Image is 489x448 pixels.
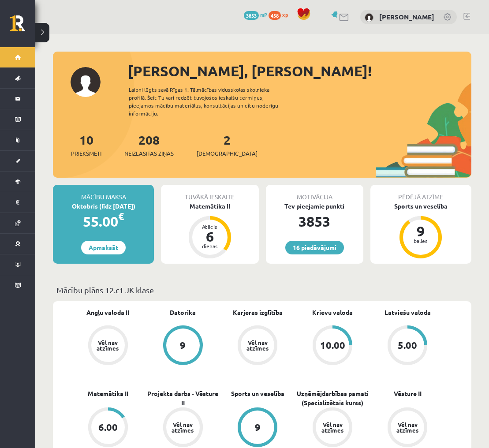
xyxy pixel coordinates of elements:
[379,12,434,21] a: [PERSON_NAME]
[71,325,146,367] a: Vēl nav atzīmes
[161,202,258,260] a: Matemātika II Atlicis 6 dienas
[128,60,471,82] div: [PERSON_NAME], [PERSON_NAME]!
[370,185,471,202] div: Pēdējā atzīme
[81,241,126,254] a: Apmaksāt
[88,389,128,398] a: Matemātika II
[170,308,196,317] a: Datorika
[53,185,154,202] div: Mācību maksa
[407,238,434,243] div: balles
[53,202,154,211] div: Oktobris (līdz [DATE])
[394,389,422,398] a: Vēsture II
[86,308,129,317] a: Angļu valoda II
[197,243,223,249] div: dienas
[384,308,431,317] a: Latviešu valoda
[282,11,288,18] span: xp
[71,149,101,158] span: Priekšmeti
[260,11,267,18] span: mP
[285,241,344,254] a: 16 piedāvājumi
[129,86,294,117] div: Laipni lūgts savā Rīgas 1. Tālmācības vidusskolas skolnieka profilā. Šeit Tu vari redzēt tuvojošo...
[269,11,281,20] span: 458
[244,11,267,18] a: 3853 mP
[161,185,258,202] div: Tuvākā ieskaite
[370,202,471,211] div: Sports un veselība
[197,149,258,158] span: [DEMOGRAPHIC_DATA]
[56,284,468,296] p: Mācību plāns 12.c1 JK klase
[146,325,220,367] a: 9
[244,11,259,20] span: 3853
[71,132,101,158] a: 10Priekšmeti
[320,422,345,433] div: Vēl nav atzīmes
[124,132,174,158] a: 208Neizlasītās ziņas
[295,389,370,407] a: Uzņēmējdarbības pamati (Specializētais kurss)
[96,340,120,351] div: Vēl nav atzīmes
[53,211,154,232] div: 55.00
[197,224,223,229] div: Atlicis
[266,185,363,202] div: Motivācija
[407,224,434,238] div: 9
[370,202,471,260] a: Sports un veselība 9 balles
[231,389,284,398] a: Sports un veselība
[146,389,220,407] a: Projekta darbs - Vēsture II
[395,422,420,433] div: Vēl nav atzīmes
[118,210,124,223] span: €
[124,149,174,158] span: Neizlasītās ziņas
[161,202,258,211] div: Matemātika II
[370,325,445,367] a: 5.00
[197,132,258,158] a: 2[DEMOGRAPHIC_DATA]
[312,308,353,317] a: Krievu valoda
[365,13,373,22] img: Kirills Judins
[171,422,195,433] div: Vēl nav atzīmes
[197,229,223,243] div: 6
[320,340,345,350] div: 10.00
[398,340,417,350] div: 5.00
[255,422,261,432] div: 9
[233,308,283,317] a: Karjeras izglītība
[10,15,35,37] a: Rīgas 1. Tālmācības vidusskola
[266,202,363,211] div: Tev pieejamie punkti
[295,325,370,367] a: 10.00
[266,211,363,232] div: 3853
[180,340,186,350] div: 9
[245,340,270,351] div: Vēl nav atzīmes
[220,325,295,367] a: Vēl nav atzīmes
[269,11,292,18] a: 458 xp
[98,422,118,432] div: 6.00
